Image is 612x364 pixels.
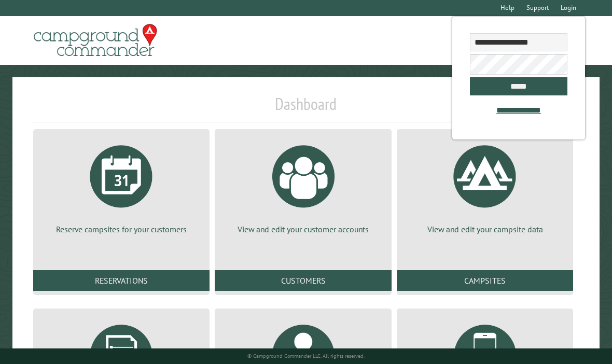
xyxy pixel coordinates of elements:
small: © Campground Commander LLC. All rights reserved. [247,353,365,359]
img: Campground Commander [31,20,160,61]
a: View and edit your campsite data [409,137,561,235]
a: Customers [215,270,391,291]
p: View and edit your campsite data [409,223,561,235]
a: Reserve campsites for your customers [46,137,197,235]
a: Campsites [397,270,573,291]
a: Reservations [33,270,210,291]
p: Reserve campsites for your customers [46,223,197,235]
p: View and edit your customer accounts [227,223,379,235]
a: View and edit your customer accounts [227,137,379,235]
h1: Dashboard [31,94,581,122]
